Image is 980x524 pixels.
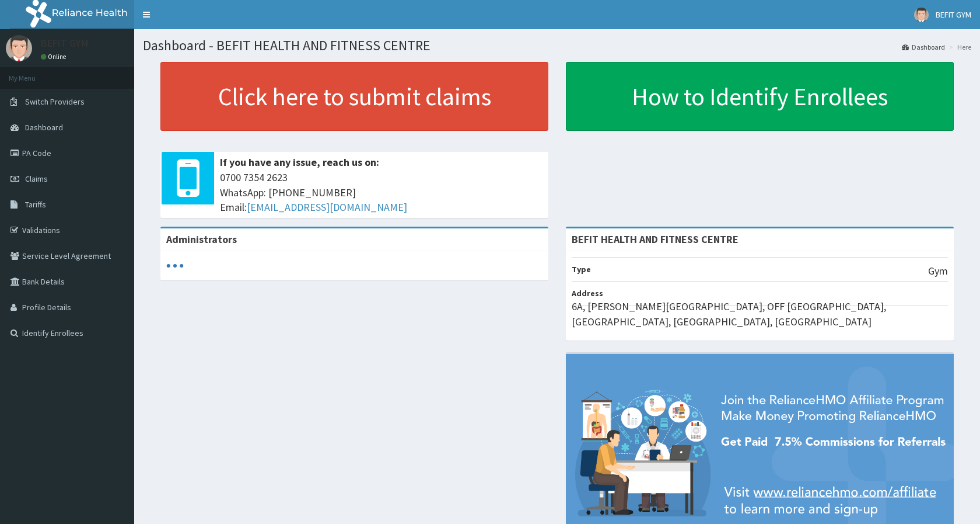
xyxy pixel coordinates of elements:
[936,9,971,20] span: BEFIT GYM
[572,232,738,246] strong: BEFIT HEALTH AND FITNESS CENTRE
[166,232,237,246] b: Administrators
[166,257,184,275] svg: audio-loading
[572,264,591,275] b: Type
[25,173,48,184] span: Claims
[914,8,929,22] img: User Image
[902,42,945,52] a: Dashboard
[25,199,46,210] span: Tariffs
[572,299,948,329] p: 6A, [PERSON_NAME][GEOGRAPHIC_DATA], OFF [GEOGRAPHIC_DATA], [GEOGRAPHIC_DATA], [GEOGRAPHIC_DATA], ...
[928,263,948,279] p: Gym
[41,38,88,48] p: BEFIT GYM
[220,170,542,215] span: 0700 7354 2623 WhatsApp: [PHONE_NUMBER] Email:
[160,62,548,131] a: Click here to submit claims
[25,96,85,107] span: Switch Providers
[6,35,32,61] img: User Image
[946,42,971,52] li: Here
[247,200,407,214] a: [EMAIL_ADDRESS][DOMAIN_NAME]
[143,38,971,53] h1: Dashboard - BEFIT HEALTH AND FITNESS CENTRE
[41,53,69,61] a: Online
[572,288,603,299] b: Address
[25,122,63,133] span: Dashboard
[220,155,379,169] b: If you have any issue, reach us on:
[566,62,954,131] a: How to Identify Enrollees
